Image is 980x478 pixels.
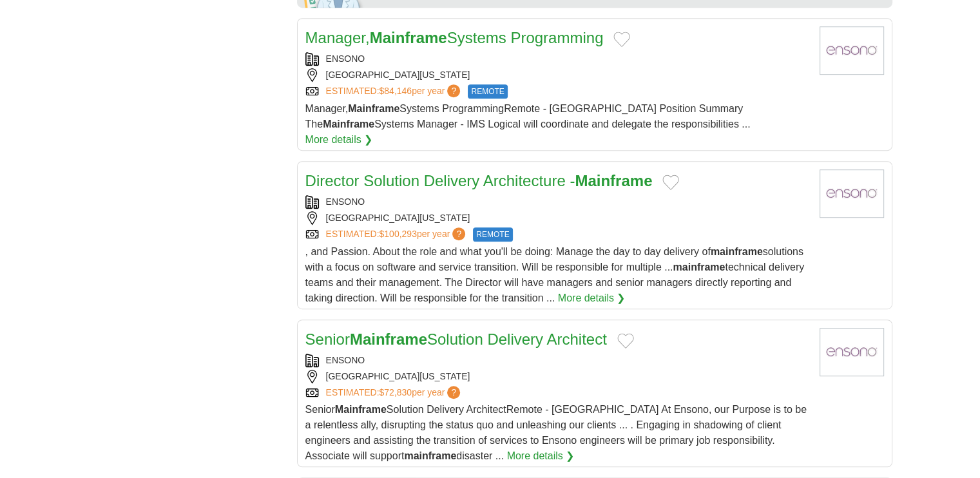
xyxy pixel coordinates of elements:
span: Senior Solution Delivery ArchitectRemote - [GEOGRAPHIC_DATA] At Ensono, our Purpose is to be a re... [305,404,807,461]
img: Ensono logo [820,26,884,75]
a: ENSONO [326,53,365,64]
strong: Mainframe [370,29,447,46]
div: [GEOGRAPHIC_DATA][US_STATE] [305,211,809,225]
strong: Mainframe [335,404,387,415]
strong: Mainframe [350,330,427,348]
strong: Mainframe [348,103,399,114]
strong: mainframe [673,262,725,272]
span: $100,293 [379,229,416,239]
span: REMOTE [468,84,507,99]
span: $84,146 [379,86,412,96]
button: Add to favorite jobs [613,32,630,47]
a: ESTIMATED:$84,146per year? [326,84,463,99]
strong: mainframe [711,246,763,257]
span: ? [447,386,460,399]
a: More details ❯ [558,291,626,306]
a: Director Solution Delivery Architecture -Mainframe [305,172,653,189]
img: Ensono logo [820,328,884,376]
span: REMOTE [473,227,512,242]
a: ENSONO [326,355,365,365]
a: ESTIMATED:$72,830per year? [326,386,463,399]
a: ESTIMATED:$100,293per year? [326,227,468,242]
span: , and Passion. About the role and what you'll be doing: Manage the day to day delivery of solutio... [305,246,805,303]
strong: Mainframe [575,172,652,189]
img: Ensono logo [820,169,884,218]
div: [GEOGRAPHIC_DATA][US_STATE] [305,68,809,82]
strong: mainframe [404,450,456,461]
button: Add to favorite jobs [662,175,679,190]
a: Manager,MainframeSystems Programming [305,29,604,46]
span: ? [447,84,460,97]
span: $72,830 [379,387,412,397]
div: [GEOGRAPHIC_DATA][US_STATE] [305,370,809,383]
a: More details ❯ [507,448,575,464]
span: ? [452,227,465,240]
span: Manager, Systems ProgrammingRemote - [GEOGRAPHIC_DATA] Position Summary The Systems Manager - IMS... [305,103,751,129]
a: ENSONO [326,196,365,207]
button: Add to favorite jobs [617,333,634,349]
a: More details ❯ [305,132,373,148]
a: SeniorMainframeSolution Delivery Architect [305,330,607,348]
strong: Mainframe [323,119,374,129]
